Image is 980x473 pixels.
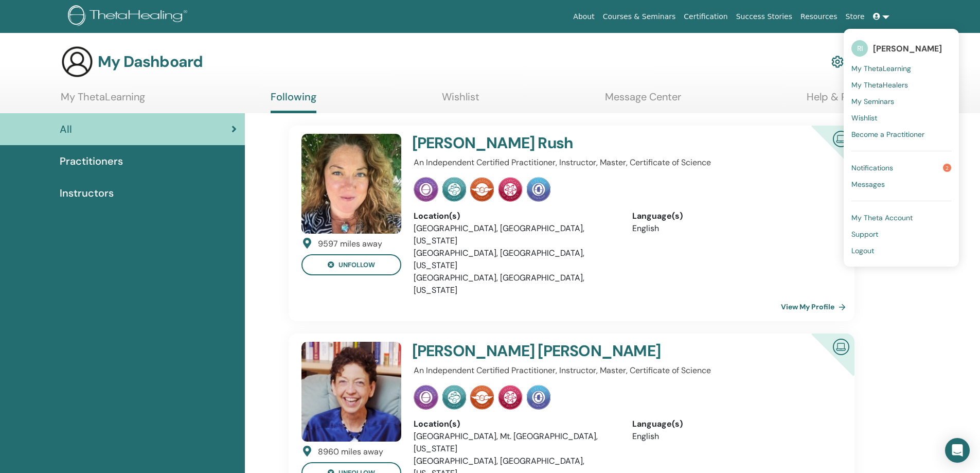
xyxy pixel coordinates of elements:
[412,342,764,360] h4: [PERSON_NAME] [PERSON_NAME]
[68,5,191,28] img: logo.png
[943,164,951,172] span: 2
[632,418,835,430] div: Language(s)
[301,134,401,234] img: default.jpg
[732,7,796,26] a: Success Stories
[605,91,681,111] a: Message Center
[851,80,908,90] span: My ThetaHealers
[414,156,835,169] p: An Independent Certified Practitioner, Instructor, Master, Certificate of Science
[851,40,868,57] span: RI
[569,7,598,26] a: About
[60,121,72,137] span: All
[851,97,894,106] span: My Seminars
[851,130,924,139] span: Become a Practitioner
[807,91,889,111] a: Help & Resources
[851,246,874,255] span: Logout
[851,180,885,189] span: Messages
[318,238,382,250] div: 9597 miles away
[851,37,951,60] a: RI[PERSON_NAME]
[829,127,853,150] img: Certified Online Instructor
[632,430,835,443] li: English
[796,7,842,26] a: Resources
[414,247,617,272] li: [GEOGRAPHIC_DATA], [GEOGRAPHIC_DATA], [US_STATE]
[873,43,942,54] span: [PERSON_NAME]
[851,93,951,110] a: My Seminars
[851,126,951,143] a: Become a Practitioner
[851,64,911,73] span: My ThetaLearning
[301,254,401,275] button: unfollow
[851,209,951,226] a: My Theta Account
[414,222,617,247] li: [GEOGRAPHIC_DATA], [GEOGRAPHIC_DATA], [US_STATE]
[271,91,316,113] a: Following
[851,160,951,176] a: Notifications2
[414,430,617,455] li: [GEOGRAPHIC_DATA], Mt. [GEOGRAPHIC_DATA], [US_STATE]
[851,213,913,222] span: My Theta Account
[301,342,401,442] img: default.jpg
[61,45,94,78] img: generic-user-icon.jpg
[851,110,951,126] a: Wishlist
[414,272,617,296] li: [GEOGRAPHIC_DATA], [GEOGRAPHIC_DATA], [US_STATE]
[795,126,854,185] div: Certified Online Instructor
[945,438,970,463] div: Open Intercom Messenger
[61,91,145,111] a: My ThetaLearning
[632,210,835,222] div: Language(s)
[851,226,951,242] a: Support
[412,134,764,152] h4: [PERSON_NAME] Rush
[851,242,951,259] a: Logout
[60,153,123,169] span: Practitioners
[795,334,854,393] div: Certified Online Instructor
[851,60,951,77] a: My ThetaLearning
[831,53,844,71] img: cog.svg
[851,230,878,239] span: Support
[680,7,732,26] a: Certification
[831,50,888,73] a: My Account
[842,7,869,26] a: Store
[442,91,479,111] a: Wishlist
[851,176,951,192] a: Messages
[599,7,680,26] a: Courses & Seminars
[829,335,853,358] img: Certified Online Instructor
[414,364,835,377] p: An Independent Certified Practitioner, Instructor, Master, Certificate of Science
[632,222,835,235] li: English
[414,418,617,430] div: Location(s)
[318,446,383,458] div: 8960 miles away
[414,210,617,222] div: Location(s)
[851,113,877,122] span: Wishlist
[851,77,951,93] a: My ThetaHealers
[98,52,203,71] h3: My Dashboard
[60,185,114,201] span: Instructors
[851,163,893,172] span: Notifications
[781,296,850,317] a: View My Profile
